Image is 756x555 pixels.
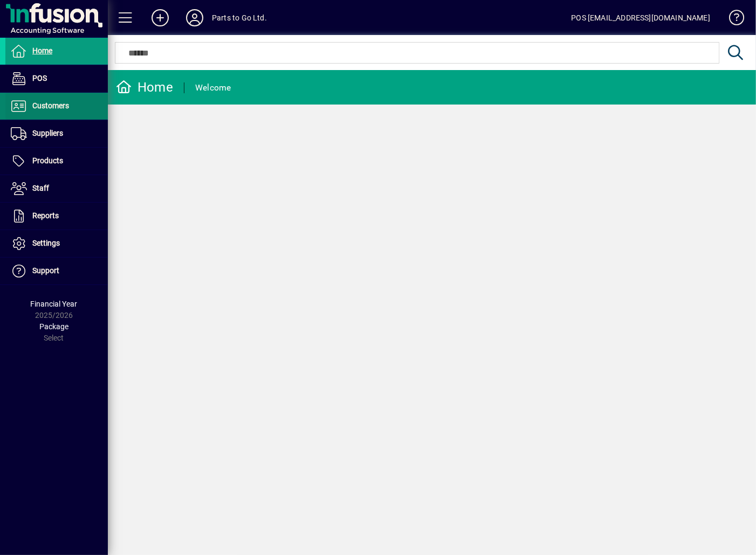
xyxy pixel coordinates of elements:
[177,8,212,27] button: Profile
[31,300,78,308] span: Financial Year
[721,2,743,37] a: Knowledge Base
[32,239,60,247] span: Settings
[5,230,108,257] a: Settings
[116,79,173,96] div: Home
[39,322,68,331] span: Package
[5,175,108,202] a: Staff
[5,258,108,285] a: Support
[32,156,63,165] span: Products
[212,9,267,26] div: Parts to Go Ltd.
[143,8,177,27] button: Add
[32,266,59,275] span: Support
[195,79,231,96] div: Welcome
[32,46,52,55] span: Home
[32,129,63,137] span: Suppliers
[32,211,59,220] span: Reports
[5,203,108,230] a: Reports
[32,74,47,82] span: POS
[5,120,108,147] a: Suppliers
[32,184,49,192] span: Staff
[5,93,108,120] a: Customers
[32,101,69,110] span: Customers
[5,65,108,92] a: POS
[571,9,710,26] div: POS [EMAIL_ADDRESS][DOMAIN_NAME]
[5,148,108,175] a: Products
